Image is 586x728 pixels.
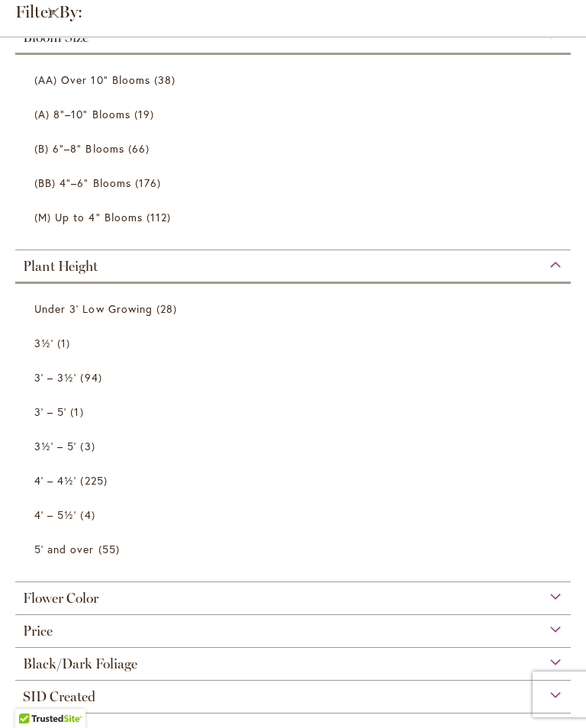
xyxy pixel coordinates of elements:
span: 19 [134,106,158,122]
span: 4 [80,507,98,523]
a: Under 3' Low Growing 28 [34,295,555,322]
a: 3' – 5' 1 [34,398,555,425]
span: 1 [57,335,74,351]
span: 4' – 5½' [34,507,76,522]
iframe: Launch Accessibility Center [11,674,54,717]
span: 3½' [34,336,53,350]
span: 3' – 5' [34,404,66,419]
span: 3' – 3½' [34,370,76,385]
span: 1 [70,404,87,420]
a: (BB) 4"–6" Blooms 176 [34,169,555,196]
span: 94 [80,369,105,385]
a: (AA) Over 10" Blooms 38 [34,66,555,93]
a: (M) Up to 4" Blooms 112 [34,204,555,230]
span: 28 [156,301,181,317]
a: 4' – 5½' 4 [34,501,555,528]
span: 4' – 4½' [34,473,76,488]
span: 55 [98,541,124,557]
span: 66 [128,140,153,156]
span: (AA) Over 10" Blooms [34,72,150,87]
span: Plant Height [23,258,98,275]
span: Black/Dark Foliage [23,656,137,672]
a: 3½' – 5' 3 [34,433,555,459]
span: 225 [80,472,111,488]
a: 5' and over 55 [34,536,555,562]
span: (B) 6"–8" Blooms [34,141,124,156]
span: 3 [80,438,98,454]
span: (M) Up to 4" Blooms [34,210,143,224]
span: Flower Color [23,590,98,607]
a: 3½' 1 [34,330,555,356]
span: SID Created [23,688,95,705]
span: 3½' – 5' [34,439,76,453]
span: (A) 8"–10" Blooms [34,107,130,121]
a: (B) 6"–8" Blooms 66 [34,135,555,162]
a: 4' – 4½' 225 [34,467,555,494]
span: 5' and over [34,542,95,556]
span: Under 3' Low Growing [34,301,153,316]
span: Price [23,623,53,639]
a: 3' – 3½' 94 [34,364,555,391]
span: 38 [154,72,179,88]
span: (BB) 4"–6" Blooms [34,176,131,190]
a: (A) 8"–10" Blooms 19 [34,101,555,127]
span: 176 [135,175,165,191]
span: 112 [146,209,175,225]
